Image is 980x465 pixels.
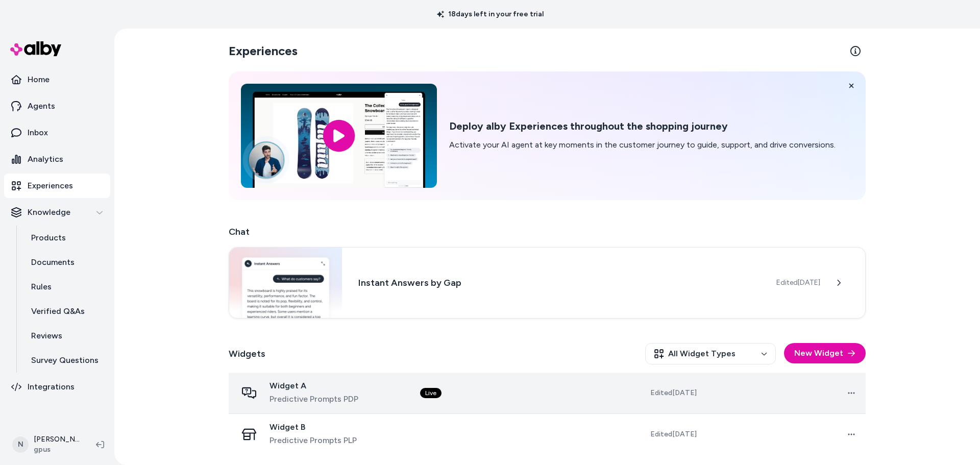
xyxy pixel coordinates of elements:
span: Edited [DATE] [650,429,697,439]
p: Analytics [28,153,63,165]
p: Products [31,232,66,244]
button: N[PERSON_NAME]gpus [6,428,88,461]
a: Documents [21,250,110,275]
img: Chat widget [229,248,342,318]
h2: Experiences [229,43,298,59]
a: Products [21,226,110,250]
img: alby Logo [10,41,61,56]
span: Predictive Prompts PDP [269,393,358,405]
p: Inbox [28,127,48,139]
p: [PERSON_NAME] [34,434,80,445]
p: Activate your AI agent at key moments in the customer journey to guide, support, and drive conver... [449,139,836,151]
a: Home [4,67,110,92]
a: Survey Questions [21,348,110,373]
p: Experiences [28,180,73,192]
span: Predictive Prompts PLP [269,434,357,447]
p: Documents [31,256,75,268]
p: 18 days left in your free trial [431,9,550,19]
a: Integrations [4,375,110,399]
p: Verified Q&As [31,305,85,317]
h3: Instant Answers by Gap [358,276,760,290]
button: All Widget Types [645,343,776,364]
span: Widget B [269,422,357,432]
span: Edited [DATE] [776,278,820,288]
h2: Widgets [229,347,265,361]
p: Rules [31,281,52,293]
h2: Deploy alby Experiences throughout the shopping journey [449,120,836,133]
span: Edited [DATE] [650,388,697,398]
span: N [12,436,29,453]
span: Widget A [269,381,358,391]
h2: Chat [229,225,866,239]
button: Knowledge [4,200,110,225]
p: Integrations [28,381,75,393]
a: Experiences [4,174,110,198]
a: Reviews [21,324,110,348]
p: Agents [28,100,55,112]
p: Knowledge [28,206,70,218]
a: Agents [4,94,110,118]
a: Rules [21,275,110,299]
p: Survey Questions [31,354,99,366]
button: New Widget [784,343,866,363]
p: Reviews [31,330,62,342]
a: Inbox [4,120,110,145]
div: Live [420,388,442,398]
p: Home [28,74,50,86]
a: Analytics [4,147,110,172]
a: Verified Q&As [21,299,110,324]
a: Chat widgetInstant Answers by GapEdited[DATE] [229,247,866,319]
span: gpus [34,445,80,455]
